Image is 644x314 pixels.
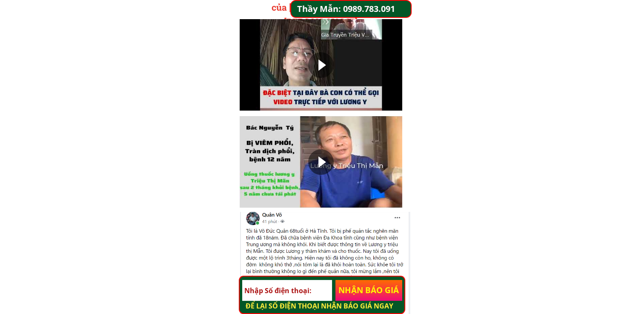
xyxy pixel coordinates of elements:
[242,280,332,301] input: Nhập Số điện thoại:
[297,2,408,16] a: Thầy Mẫn: 0989.783.091
[335,280,403,301] p: NHẬN BÁO GIÁ
[240,19,402,111] iframe: gọi video
[246,301,402,312] h3: ĐỂ LẠI SỐ ĐIỆN THOẠI NHẬN BÁO GIÁ NGAY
